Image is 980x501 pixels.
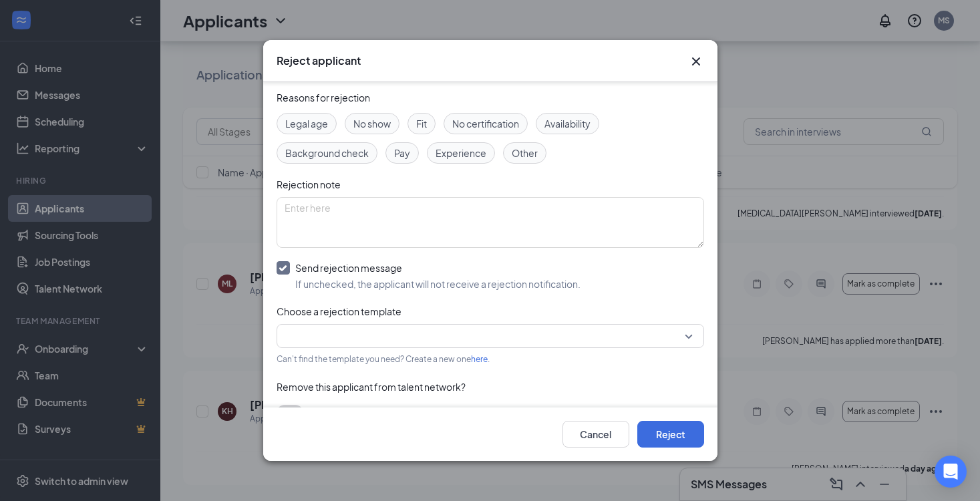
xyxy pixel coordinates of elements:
[285,146,369,160] span: Background check
[471,354,488,364] a: here
[277,305,401,317] span: Choose a rejection template
[277,354,490,364] span: Can't find the template you need? Create a new one .
[394,146,410,160] span: Pay
[285,116,328,131] span: Legal age
[436,146,486,160] span: Experience
[688,53,704,69] svg: Cross
[935,456,967,488] div: Open Intercom Messenger
[277,92,370,104] span: Reasons for rejection
[562,421,629,448] button: Cancel
[637,421,704,448] button: Reject
[688,53,704,69] button: Close
[544,116,591,131] span: Availability
[309,405,325,421] span: Yes
[277,53,361,68] h3: Reject applicant
[277,178,341,190] span: Rejection note
[452,116,519,131] span: No certification
[416,116,427,131] span: Fit
[512,146,538,160] span: Other
[277,381,466,393] span: Remove this applicant from talent network?
[353,116,391,131] span: No show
